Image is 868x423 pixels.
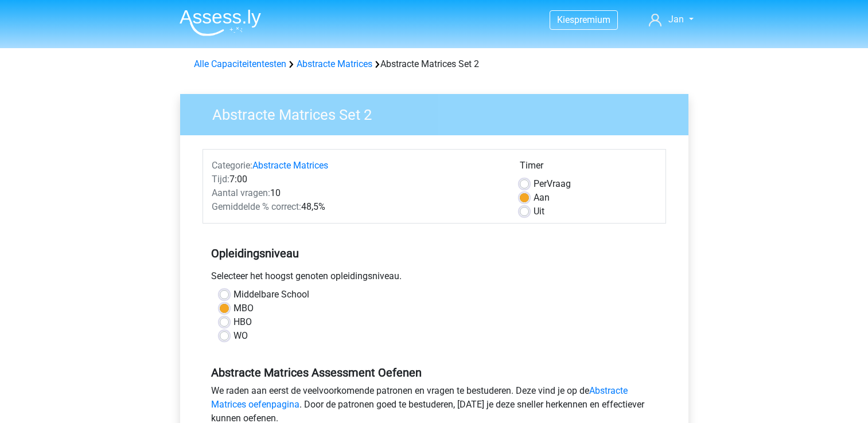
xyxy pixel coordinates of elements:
[668,14,684,25] span: Jan
[203,186,511,200] div: 10
[534,177,571,191] label: Vraag
[644,13,698,26] a: Jan
[534,191,550,205] label: Aan
[211,242,657,265] h5: Opleidingsniveau
[194,58,286,69] a: Alle Capaciteitentesten
[198,101,680,124] h3: Abstracte Matrices Set 2
[189,57,679,71] div: Abstracte Matrices Set 2
[557,14,574,25] span: Kies
[233,329,248,343] label: WO
[297,58,372,69] a: Abstracte Matrices
[212,201,301,212] span: Gemiddelde % correct:
[212,187,270,198] span: Aantal vragen:
[212,174,229,185] span: Tijd:
[252,160,328,171] a: Abstracte Matrices
[233,288,309,301] label: Middelbare School
[212,160,252,171] span: Categorie:
[180,9,261,36] img: Assessly
[203,269,666,288] div: Selecteer het hoogst genoten opleidingsniveau.
[550,12,617,28] a: Kiespremium
[534,205,544,218] label: Uit
[203,200,511,214] div: 48,5%
[520,159,657,177] div: Timer
[233,301,254,315] label: MBO
[203,173,511,186] div: 7:00
[233,315,252,329] label: HBO
[534,178,547,189] span: Per
[211,366,657,379] h5: Abstracte Matrices Assessment Oefenen
[574,14,610,25] span: premium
